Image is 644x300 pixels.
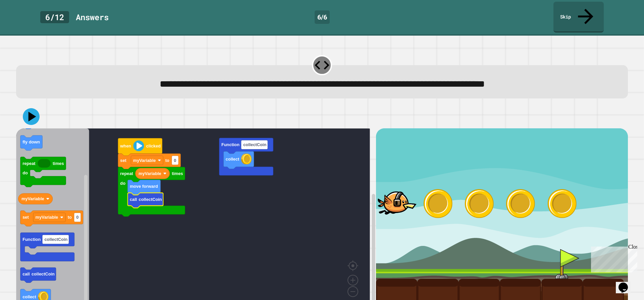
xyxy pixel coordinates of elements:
text: 0 [76,215,78,220]
text: do [22,171,28,176]
text: fly down [22,139,40,144]
text: myVariable [36,215,58,220]
text: call [130,197,137,202]
text: clicked [146,143,161,148]
text: collectCoin [44,237,67,242]
div: 6 / 12 [40,11,69,23]
iframe: chat widget [616,273,637,293]
text: collectCoin [32,272,55,277]
text: to [165,158,169,163]
iframe: chat widget [588,244,637,272]
text: Function [221,142,239,147]
text: when [120,143,131,148]
text: move forward [130,184,158,189]
div: Chat with us now!Close [3,3,46,43]
text: set [22,215,29,220]
a: Skip [553,2,604,33]
div: Answer s [76,11,109,23]
text: collectCoin [243,142,266,147]
div: 6 / 6 [315,10,330,24]
text: repeat [22,161,36,166]
text: to [68,215,72,220]
text: 0 [174,158,176,163]
text: times [172,171,183,176]
text: do [120,181,125,186]
text: collectCoin [139,197,162,202]
text: set [120,158,126,163]
text: collect [226,157,239,162]
text: collect [22,294,36,299]
text: times [53,161,64,166]
text: myVariable [133,158,156,163]
text: Function [22,237,41,242]
text: call [22,272,30,277]
text: myVariable [139,171,161,176]
text: myVariable [21,197,44,202]
text: repeat [120,171,133,176]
